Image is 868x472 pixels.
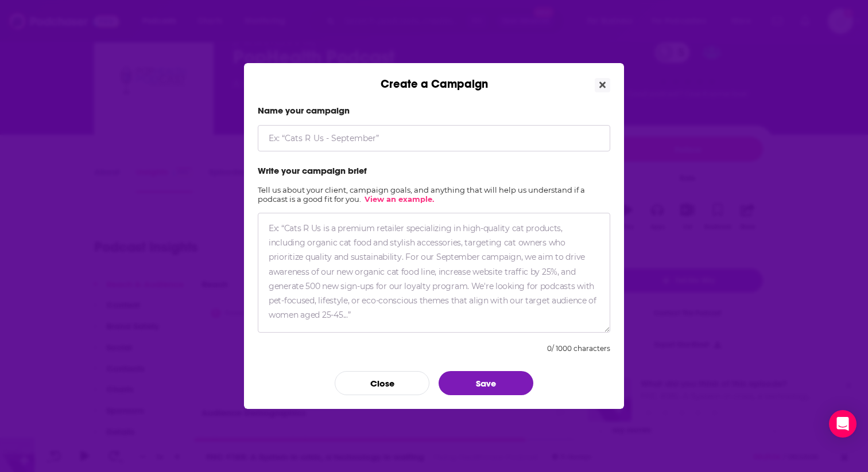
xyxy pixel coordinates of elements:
[595,78,610,92] button: Close
[439,371,533,395] button: Save
[258,165,610,176] label: Write your campaign brief
[258,105,610,116] label: Name your campaign
[258,125,610,151] input: Ex: “Cats R Us - September”
[829,410,857,438] div: Open Intercom Messenger
[258,185,610,204] h2: Tell us about your client, campaign goals, and anything that will help us understand if a podcast...
[335,371,429,395] button: Close
[244,63,624,91] div: Create a Campaign
[547,344,610,353] div: 0 / 1000 characters
[365,194,434,204] a: View an example.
